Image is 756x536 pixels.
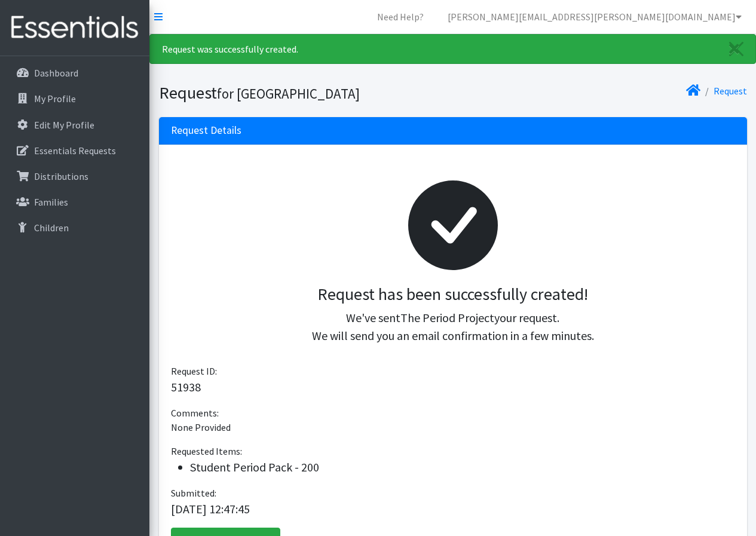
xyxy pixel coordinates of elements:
a: [PERSON_NAME][EMAIL_ADDRESS][PERSON_NAME][DOMAIN_NAME] [438,5,751,29]
span: Request ID: [171,365,217,377]
p: Distributions [34,170,88,182]
a: Dashboard [5,61,145,85]
a: Families [5,190,145,214]
a: Request [714,85,747,97]
a: Edit My Profile [5,113,145,137]
h1: Request [159,82,449,103]
p: Children [34,222,69,234]
p: 51938 [171,378,735,396]
img: HumanEssentials [5,8,145,48]
small: for [GEOGRAPHIC_DATA] [217,85,360,102]
p: Families [34,196,68,208]
li: Student Period Pack - 200 [190,458,735,476]
div: Request was successfully created. [149,34,756,64]
a: My Profile [5,87,145,111]
span: Requested Items: [171,445,242,457]
a: Need Help? [368,5,433,29]
p: My Profile [34,93,76,105]
span: Submitted: [171,487,216,499]
span: Comments: [171,407,219,419]
p: Dashboard [34,67,78,79]
p: [DATE] 12:47:45 [171,500,735,518]
span: None Provided [171,421,231,433]
p: Essentials Requests [34,145,116,157]
a: Close [717,35,755,63]
p: We've sent your request. We will send you an email confirmation in a few minutes. [180,309,726,345]
a: Children [5,216,145,240]
a: Distributions [5,164,145,188]
span: The Period Project [400,310,494,325]
h3: Request has been successfully created! [180,284,726,305]
p: Edit My Profile [34,119,94,131]
a: Essentials Requests [5,139,145,163]
h3: Request Details [171,124,241,137]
